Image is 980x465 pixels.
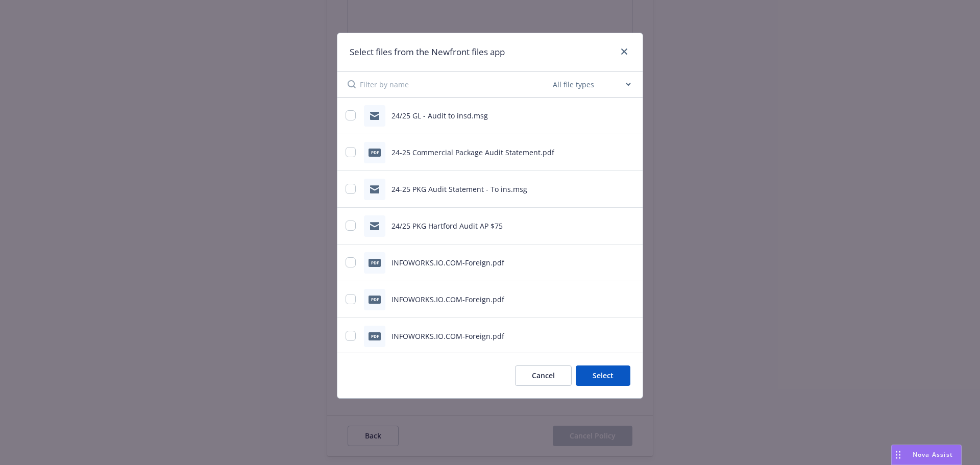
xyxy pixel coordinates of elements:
a: close [618,45,630,58]
h1: Select files from the Newfront files app [350,45,505,59]
button: Select [576,365,630,386]
button: preview file [625,184,634,194]
span: 24/25 GL - Audit to insd.msg [391,111,488,120]
button: preview file [625,294,634,305]
span: INFOWORKS.IO.COM-Foreign.pdf [391,295,504,304]
span: pdf [369,332,381,340]
button: preview file [625,257,634,268]
button: download file [609,331,617,341]
button: download file [609,184,617,194]
span: Nova Assist [913,450,953,459]
span: INFOWORKS.IO.COM-Foreign.pdf [391,331,504,341]
span: 24/25 PKG Hartford Audit AP $75 [391,221,503,231]
button: download file [609,110,617,121]
button: download file [609,147,617,158]
button: download file [609,294,617,305]
span: INFOWORKS.IO.COM-Foreign.pdf [391,258,504,267]
input: Filter by name [360,71,551,97]
span: pdf [369,296,381,303]
button: preview file [625,221,634,231]
button: Cancel [515,365,572,386]
button: Nova Assist [891,445,962,465]
span: pdf [369,149,381,156]
button: preview file [625,110,634,121]
span: 24-25 PKG Audit Statement - To ins.msg [391,184,527,194]
span: 24-25 Commercial Package Audit Statement.pdf [391,148,554,157]
span: pdf [369,259,381,266]
button: preview file [625,147,634,158]
button: preview file [625,331,634,341]
svg: Search [348,80,356,88]
button: download file [609,221,617,231]
div: Drag to move [892,445,904,464]
button: download file [609,257,617,268]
